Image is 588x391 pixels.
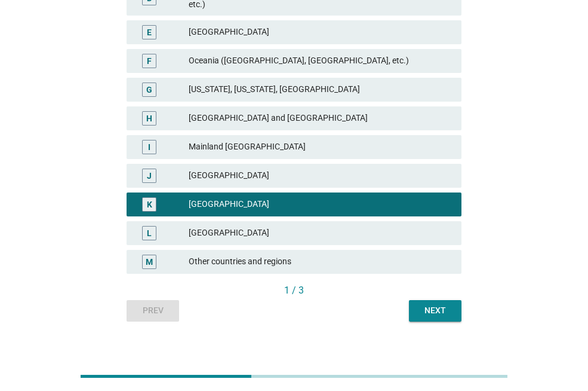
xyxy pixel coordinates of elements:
div: Oceania ([GEOGRAPHIC_DATA], [GEOGRAPHIC_DATA], etc.) [189,54,452,68]
div: M [146,255,153,268]
div: E [147,26,152,38]
div: [GEOGRAPHIC_DATA] [189,226,452,240]
div: I [148,140,150,153]
div: 1 / 3 [127,283,461,298]
div: H [146,112,152,124]
div: L [147,227,152,239]
div: J [147,169,152,182]
div: [US_STATE], [US_STATE], [GEOGRAPHIC_DATA] [189,83,452,97]
div: Mainland [GEOGRAPHIC_DATA] [189,140,452,154]
div: [GEOGRAPHIC_DATA] [189,197,452,212]
div: F [147,54,152,67]
div: [GEOGRAPHIC_DATA] [189,25,452,39]
div: G [146,83,152,96]
div: [GEOGRAPHIC_DATA] [189,169,452,183]
button: Next [409,300,461,322]
div: K [147,198,152,210]
div: Next [418,304,452,317]
div: Other countries and regions [189,255,452,269]
div: [GEOGRAPHIC_DATA] and [GEOGRAPHIC_DATA] [189,111,452,126]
